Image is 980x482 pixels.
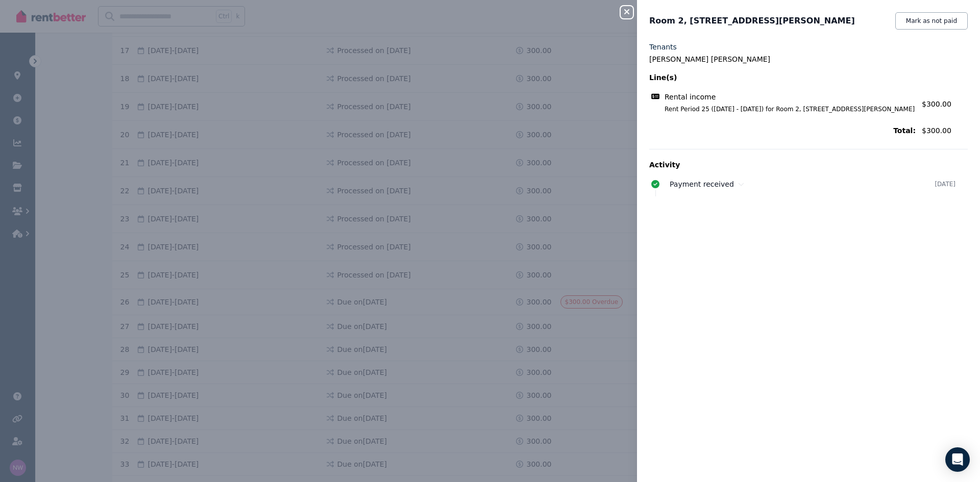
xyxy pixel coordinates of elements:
[922,125,968,136] span: $300.00
[895,12,968,30] button: Mark as not paid
[945,447,970,472] div: Open Intercom Messenger
[652,105,916,113] span: Rent Period 25 ([DATE] - [DATE]) for Room 2, [STREET_ADDRESS][PERSON_NAME]
[649,42,677,52] label: Tenants
[649,125,916,136] span: Total:
[670,180,734,188] span: Payment received
[935,180,955,188] time: [DATE]
[649,54,968,64] legend: [PERSON_NAME] [PERSON_NAME]
[649,15,855,27] span: Room 2, [STREET_ADDRESS][PERSON_NAME]
[922,100,951,108] span: $300.00
[649,72,916,83] span: Line(s)
[649,160,968,170] p: Activity
[665,92,716,102] span: Rental income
